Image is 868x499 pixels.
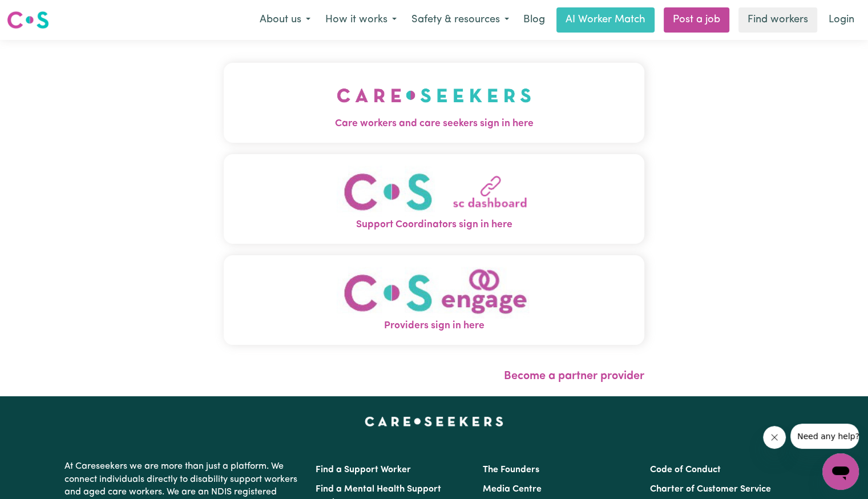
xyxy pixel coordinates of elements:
[7,10,49,30] img: Careseekers logo
[504,371,644,382] a: Become a partner provider
[790,424,859,449] iframe: Message from company
[365,417,503,426] a: Careseekers home page
[650,465,721,474] a: Code of Conduct
[738,7,817,33] a: Find workers
[224,116,644,131] span: Care workers and care seekers sign in here
[483,465,539,474] a: The Founders
[224,63,644,143] button: Care workers and care seekers sign in here
[763,426,786,449] iframe: Close message
[252,8,318,32] button: About us
[483,485,542,494] a: Media Centre
[7,7,49,33] a: Careseekers logo
[516,7,552,33] a: Blog
[7,8,69,17] span: Need any help?
[224,255,644,345] button: Providers sign in here
[556,7,655,33] a: AI Worker Match
[224,319,644,333] span: Providers sign in here
[664,7,729,33] a: Post a job
[404,8,516,32] button: Safety & resources
[650,485,771,494] a: Charter of Customer Service
[224,154,644,244] button: Support Coordinators sign in here
[224,218,644,232] span: Support Coordinators sign in here
[318,8,404,32] button: How it works
[316,465,411,474] a: Find a Support Worker
[822,453,859,490] iframe: Button to launch messaging window
[822,7,861,33] a: Login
